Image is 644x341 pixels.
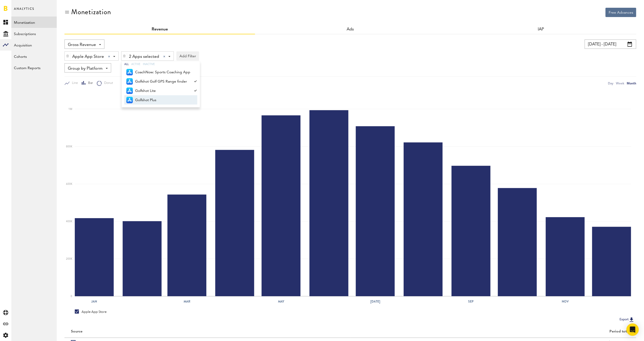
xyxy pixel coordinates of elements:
[10,4,29,8] span: Support
[66,258,72,260] text: 200K
[66,183,72,185] text: 600K
[608,81,613,86] div: Day
[14,6,34,17] span: Analytics
[468,299,474,304] text: Sep
[11,17,57,28] a: Monetization
[606,8,636,17] button: Free Advances
[66,54,69,58] img: trash_awesome_blue.svg
[163,55,165,58] div: Clear
[124,86,192,95] a: Golfshot Lite
[66,145,72,148] text: 800K
[11,39,57,51] a: Acquisition
[143,61,155,67] div: Inactive
[70,81,78,85] span: Line
[123,54,126,58] img: trash_awesome_blue.svg
[562,299,569,304] text: Nov
[102,81,113,85] span: Donut
[71,329,83,334] div: Source
[126,78,133,85] img: 21.png
[627,81,636,86] div: Month
[176,51,199,61] button: Add Filter
[71,8,111,16] div: Monetization
[65,52,70,60] div: Delete
[131,61,140,67] div: Active
[126,88,133,94] img: 21.png
[11,51,57,62] a: Cohorts
[72,52,104,61] span: Apple App Store
[184,299,190,304] text: Mar
[129,52,159,61] span: 2 Apps selected
[108,55,110,58] div: Clear
[626,323,639,336] div: Open Intercom Messenger
[68,64,103,73] span: Group by Platform
[91,299,97,304] text: Jan
[370,299,380,304] text: [DATE]
[68,108,72,110] text: 1M
[121,52,127,60] div: Delete
[124,77,192,86] a: Golfshot Golf GPS Range finder
[135,96,190,105] span: Golfshot Plus
[71,295,72,298] text: 0
[278,299,284,304] text: May
[124,67,192,77] a: CoachNow: Sports Coaching App
[124,95,192,105] a: Golfshot Plus
[126,97,133,103] img: 21.png
[11,28,57,39] a: Subscriptions
[126,69,133,75] img: 21.png
[618,316,636,323] button: Export
[347,27,354,31] a: Ads
[616,81,624,86] div: Week
[135,77,190,86] span: Golfshot Golf GPS Range finder
[152,27,168,31] a: Revenue
[11,62,57,73] a: Custom Reports
[75,310,107,314] div: Apple App Store
[66,220,72,223] text: 400K
[135,68,190,77] span: CoachNow: Sports Coaching App
[124,61,129,67] div: All
[629,316,635,323] img: Export
[538,27,544,31] a: IAP
[68,41,96,49] span: Gross Revenue
[357,329,630,334] div: Period total
[135,86,190,95] span: Golfshot Lite
[86,81,93,85] span: Bar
